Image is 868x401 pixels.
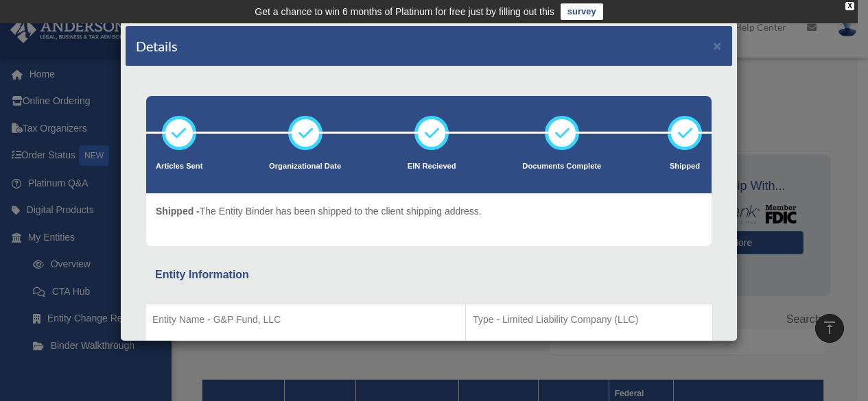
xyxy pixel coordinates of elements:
[473,311,705,328] p: Type - Limited Liability Company (LLC)
[668,160,702,173] p: Shipped
[136,36,178,56] h4: Details
[255,3,554,20] div: Get a chance to win 6 months of Platinum for free just by filling out this
[156,203,482,220] p: The Entity Binder has been shipped to the client shipping address.
[408,160,456,173] p: EIN Recieved
[713,38,722,53] button: ×
[155,265,703,284] div: Entity Information
[152,311,458,328] p: Entity Name - G&P Fund, LLC
[269,160,341,173] p: Organizational Date
[156,160,202,173] p: Articles Sent
[561,3,603,20] a: survey
[845,2,854,10] div: close
[156,206,200,217] span: Shipped -
[522,160,601,173] p: Documents Complete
